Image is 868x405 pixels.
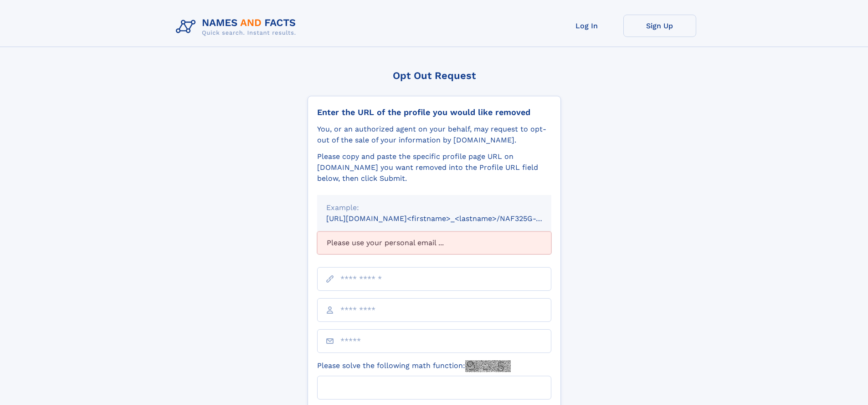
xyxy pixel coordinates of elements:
small: [URL][DOMAIN_NAME]<firstname>_<lastname>/NAF325G-xxxxxxxx [326,214,569,223]
img: Logo Names and Facts [172,15,303,39]
a: Sign Up [623,15,696,37]
a: Log In [550,15,623,37]
div: Please use your personal email ... [317,231,551,254]
div: Example: [326,202,542,213]
div: Opt Out Request [308,70,561,81]
div: Please copy and paste the specific profile page URL on [DOMAIN_NAME] you want removed into the Pr... [317,151,551,184]
div: Enter the URL of the profile you would like removed [317,107,551,117]
label: Please solve the following math function: [317,360,511,372]
div: You, or an authorized agent on your behalf, may request to opt-out of the sale of your informatio... [317,124,551,146]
